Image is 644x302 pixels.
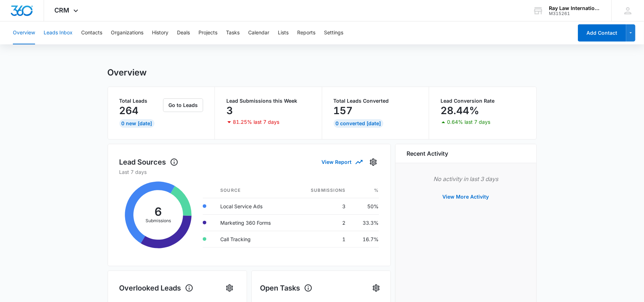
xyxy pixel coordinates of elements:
p: Total Leads [119,98,162,103]
td: 1 [293,231,351,247]
h6: Recent Activity [407,149,448,158]
button: View Report [322,156,362,168]
td: 16.7% [351,231,379,247]
button: View More Activity [436,188,496,205]
p: Last 7 days [119,168,379,176]
button: Add Contact [578,24,626,42]
p: 157 [334,105,353,116]
p: 264 [119,105,139,116]
td: Marketing 360 Forms [215,214,293,231]
button: Settings [370,282,382,294]
div: 0 New [DATE] [119,119,154,128]
p: Lead Conversion Rate [441,98,525,103]
th: % [351,183,379,198]
button: Leads Inbox [44,21,73,44]
button: Projects [198,21,217,44]
button: Reports [297,21,315,44]
button: Organizations [111,21,143,44]
button: Tasks [226,21,240,44]
button: Go to Leads [163,98,203,112]
button: Lists [278,21,289,44]
div: 0 Converted [DATE] [334,119,383,128]
td: 2 [293,214,351,231]
p: Lead Submissions this Week [226,98,310,103]
h1: Open Tasks [260,283,313,293]
p: 28.44% [441,105,479,116]
button: History [152,21,168,44]
h1: Lead Sources [119,157,178,167]
p: 3 [226,105,233,116]
td: 3 [293,198,351,214]
td: Local Service Ads [215,198,293,214]
th: Submissions [293,183,351,198]
button: Deals [177,21,190,44]
button: Settings [368,156,379,168]
a: Go to Leads [163,102,203,108]
button: Settings [224,282,235,294]
button: Settings [324,21,343,44]
h1: Overview [108,67,147,78]
button: Calendar [248,21,269,44]
th: Source [215,183,293,198]
td: Call Tracking [215,231,293,247]
button: Contacts [81,21,102,44]
p: Total Leads Converted [334,98,418,103]
button: Overview [13,21,35,44]
p: No activity in last 3 days [407,175,525,183]
h1: Overlooked Leads [119,283,193,293]
td: 33.3% [351,214,379,231]
div: account id [549,11,601,16]
td: 50% [351,198,379,214]
p: 81.25% last 7 days [233,120,279,125]
span: CRM [55,6,70,14]
p: 0.64% last 7 days [447,120,490,125]
div: account name [549,5,601,11]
